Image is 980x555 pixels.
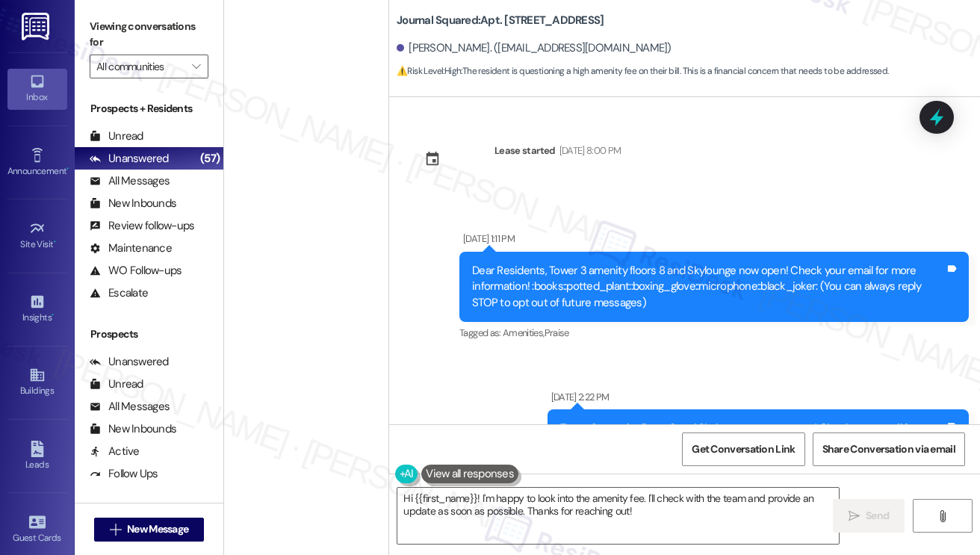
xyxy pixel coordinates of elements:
div: New Inbounds [90,421,176,437]
span: Share Conversation via email [822,441,955,457]
span: : The resident is questioning a high amenity fee on their bill. This is a financial concern that ... [397,63,889,79]
a: Inbox [7,69,67,109]
div: (57) [196,147,223,170]
span: • [54,237,56,247]
i:  [937,510,948,522]
div: [DATE] 2:22 PM [548,389,610,405]
b: Journal Squared: Apt. [STREET_ADDRESS] [397,13,604,28]
a: Guest Cards [7,509,67,550]
i:  [110,524,121,536]
div: Prospects + Residents [75,101,223,117]
div: Dear Residents, Tower 3 amenity floors 8 and Skylounge now open! Check your email for more inform... [472,263,945,311]
div: Follow Ups [90,466,158,482]
span: • [52,310,54,320]
span: Get Conversation Link [692,441,795,457]
div: WO Follow-ups [90,263,182,279]
div: All Messages [90,173,170,189]
strong: ⚠️ Risk Level: High [397,65,461,77]
div: Lease started [494,143,556,158]
span: • [66,164,69,174]
div: [DATE] 1:11 PM [459,231,515,247]
input: All communities [96,55,184,78]
div: All Messages [90,399,170,415]
button: Share Conversation via email [813,432,965,466]
textarea: Hi {{first_name}}! I'm happy to look into the amenity fee. I'll check with the team and provide a... [397,488,839,544]
div: Tagged as: [459,322,969,344]
a: Buildings [7,362,67,403]
div: Unread [90,376,143,392]
button: Get Conversation Link [682,432,804,466]
button: Send [833,499,905,533]
div: New Inbounds [90,196,176,211]
div: Prospects [75,326,223,342]
div: Review follow-ups [90,218,194,234]
div: [DATE] 8:00 PM [556,143,621,158]
div: Unanswered [90,354,169,370]
div: Tower 3 amenity floors 8 and Skylounge are now open! Check your email for more information! 📚🪴🥊🎤🃏 [560,421,946,453]
span: New Message [127,521,188,537]
label: Viewing conversations for [90,15,208,55]
div: Active [90,444,140,459]
img: ResiDesk Logo [22,13,52,40]
i:  [192,61,200,72]
a: Site Visit • [7,216,67,256]
div: Unread [90,128,143,144]
a: Insights • [7,289,67,329]
span: Praise [545,326,569,339]
div: Maintenance [90,241,172,256]
div: Unanswered [90,151,169,167]
div: [PERSON_NAME]. ([EMAIL_ADDRESS][DOMAIN_NAME]) [397,40,672,56]
span: Send [866,508,889,524]
a: Leads [7,436,67,477]
i:  [849,510,860,522]
div: Escalate [90,285,148,301]
button: New Message [94,518,205,542]
span: Amenities , [503,326,545,339]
